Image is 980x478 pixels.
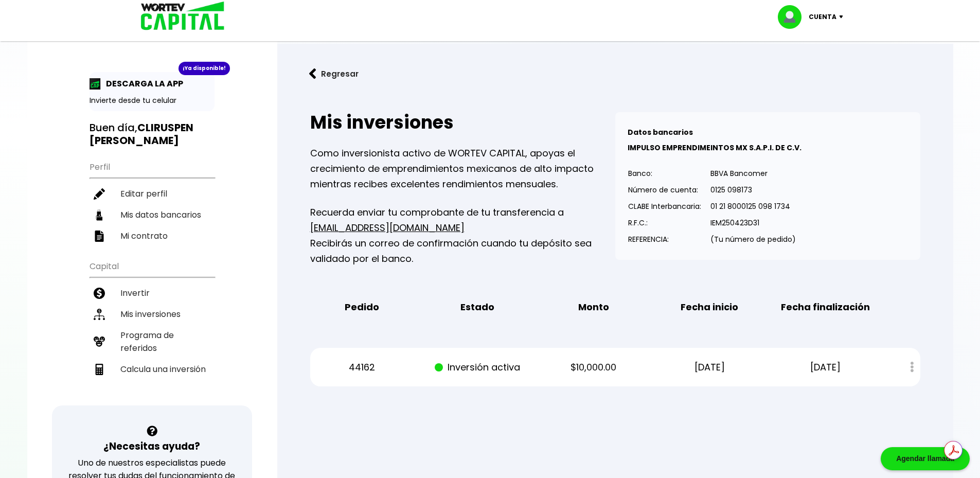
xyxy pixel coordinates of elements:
[90,120,193,148] b: CLIRUSPEN [PERSON_NAME]
[313,360,411,375] p: 44162
[90,304,215,325] a: Mis inversiones
[578,299,609,315] b: Monto
[94,288,105,299] img: invertir-icon.b3b967d7.svg
[90,325,215,359] a: Programa de referidos
[90,121,215,147] h3: Buen día,
[881,447,970,470] div: Agendar llamada
[429,360,527,375] p: Inversión activa
[836,15,850,19] img: icon-down
[94,231,105,242] img: contrato-icon.f2db500c.svg
[90,282,215,304] a: Invertir
[681,299,738,315] b: Fecha inicio
[545,360,643,375] p: $10,000.00
[628,182,701,198] p: Número de cuenta:
[90,183,215,204] a: Editar perfil
[710,166,796,181] p: BBVA Bancomer
[101,77,183,90] p: DESCARGA LA APP
[310,205,615,267] p: Recuerda enviar tu comprobante de tu transferencia a Recibirás un correo de confirmación cuando t...
[294,60,937,87] a: flecha izquierdaRegresar
[710,215,796,231] p: IEM250423D31
[94,336,105,347] img: recomiendanos-icon.9b8e9327.svg
[628,199,701,214] p: CLABE Interbancaria:
[710,232,796,247] p: (Tu número de pedido)
[460,299,494,315] b: Estado
[90,225,215,246] a: Mi contrato
[628,166,701,181] p: Banco:
[310,112,615,133] h2: Mis inversiones
[94,309,105,320] img: inversiones-icon.6695dc30.svg
[90,95,215,106] p: Invierte desde tu celular
[90,78,101,90] img: app-icon
[345,299,379,315] b: Pedido
[628,232,701,247] p: REFERENCIA:
[310,146,615,192] p: Como inversionista activo de WORTEV CAPITAL, apoyas el crecimiento de emprendimientos mexicanos d...
[103,439,200,454] h3: ¿Necesitas ayuda?
[777,360,875,375] p: [DATE]
[90,204,215,225] a: Mis datos bancarios
[90,155,215,246] ul: Perfil
[294,60,374,87] button: Regresar
[90,255,215,405] ul: Capital
[710,182,796,198] p: 0125 098173
[778,5,809,29] img: profile-image
[310,221,465,234] a: [EMAIL_ADDRESS][DOMAIN_NAME]
[94,188,105,200] img: editar-icon.952d3147.svg
[94,209,105,221] img: datos-icon.10cf9172.svg
[309,68,316,79] img: flecha izquierda
[809,9,836,25] p: Cuenta
[661,360,758,375] p: [DATE]
[90,359,215,380] a: Calcula una inversión
[179,62,230,75] div: ¡Ya disponible!
[781,299,870,315] b: Fecha finalización
[94,364,105,375] img: calculadora-icon.17d418c4.svg
[710,199,796,214] p: 01 21 8000125 098 1734
[628,127,693,137] b: Datos bancarios
[628,215,701,231] p: R.F.C.:
[628,143,801,153] b: IMPULSO EMPRENDIMEINTOS MX S.A.P.I. DE C.V.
